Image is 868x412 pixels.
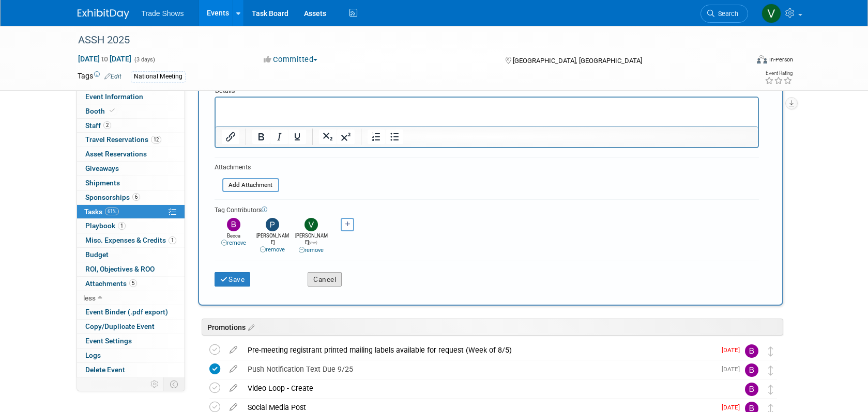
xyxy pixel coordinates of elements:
[769,56,793,64] div: In-Person
[78,9,129,19] img: ExhibitDay
[77,162,185,176] a: Giveaways
[77,147,185,161] a: Asset Reservations
[77,233,185,247] a: Misc. Expenses & Credits1
[85,221,126,230] span: Playbook
[77,133,185,147] a: Travel Reservations12
[77,205,185,219] a: Tasks61%
[215,204,759,215] div: Tag Contributors
[84,208,119,216] span: Tasks
[319,130,337,144] button: Subscript
[77,191,185,204] a: Sponsorships6
[701,5,748,23] a: Search
[260,54,322,65] button: Committed
[77,90,185,104] a: Event Information
[762,4,781,23] img: Vanessa Caslow
[757,55,767,64] img: Format-Inperson.png
[118,222,126,230] span: 1
[132,193,140,201] span: 6
[768,385,773,394] i: Move task
[85,179,120,187] span: Shipments
[85,351,101,359] span: Logs
[85,121,111,130] span: Staff
[368,130,385,144] button: Numbered list
[765,71,793,76] div: Event Rating
[85,92,143,101] span: Event Information
[217,231,251,247] div: Becca
[299,247,324,253] a: remove
[242,379,724,397] div: Video Loop - Create
[252,130,270,144] button: Bold
[256,231,290,254] div: [PERSON_NAME]
[85,236,176,244] span: Misc. Expenses & Credits
[85,279,137,288] span: Attachments
[151,136,161,144] span: 12
[100,55,110,63] span: to
[85,107,117,115] span: Booth
[105,208,119,215] span: 61%
[129,279,137,287] span: 5
[85,265,155,273] span: ROI, Objectives & ROO
[224,345,242,355] a: edit
[246,322,254,332] a: Edit sections
[216,98,758,126] iframe: Rich Text Area
[513,57,642,65] span: [GEOGRAPHIC_DATA], [GEOGRAPHIC_DATA]
[77,348,185,362] a: Logs
[295,231,328,255] div: [PERSON_NAME]
[78,54,132,64] span: [DATE] [DATE]
[85,322,155,330] span: Copy/Duplicate Event
[78,71,121,83] td: Tags
[722,346,745,354] span: [DATE]
[133,56,155,63] span: (3 days)
[169,236,176,244] span: 1
[745,363,758,377] img: Becca Rensi
[224,365,242,374] a: edit
[142,9,184,18] span: Trade Shows
[260,246,285,253] a: remove
[85,135,161,144] span: Travel Reservations
[722,366,745,373] span: [DATE]
[77,248,185,262] a: Budget
[242,341,715,359] div: Pre-meeting registrant printed mailing labels available for request (Week of 8/5)
[85,193,140,201] span: Sponsorships
[85,164,119,172] span: Giveaways
[222,130,239,144] button: Insert/edit link
[768,366,773,375] i: Move task
[85,366,125,374] span: Delete Event
[77,119,185,133] a: Staff2
[215,163,279,172] div: Attachments
[242,360,715,378] div: Push Notification Text Due 9/25
[77,320,185,334] a: Copy/Duplicate Event
[83,294,96,302] span: less
[227,218,240,231] img: Becca Rensi
[308,272,342,287] button: Cancel
[77,176,185,190] a: Shipments
[304,218,318,231] img: Vanessa Caslow
[103,121,111,129] span: 2
[687,54,794,69] div: Event Format
[85,337,132,345] span: Event Settings
[202,319,783,336] div: Promotions
[224,384,242,393] a: edit
[163,377,185,391] td: Toggle Event Tabs
[224,403,242,412] a: edit
[77,277,185,291] a: Attachments5
[745,383,758,396] img: Becca Rensi
[745,344,758,358] img: Becca Rensi
[266,218,279,231] img: Paul Hargis
[77,291,185,305] a: less
[77,305,185,319] a: Event Binder (.pdf export)
[270,130,288,144] button: Italic
[74,31,733,50] div: ASSH 2025
[85,308,168,316] span: Event Binder (.pdf export)
[77,262,185,276] a: ROI, Objectives & ROO
[85,150,147,158] span: Asset Reservations
[77,219,185,233] a: Playbook1
[288,130,306,144] button: Underline
[77,334,185,348] a: Event Settings
[77,363,185,377] a: Delete Event
[215,272,251,287] button: Save
[131,71,186,82] div: National Meeting
[309,240,317,245] span: (me)
[714,10,738,18] span: Search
